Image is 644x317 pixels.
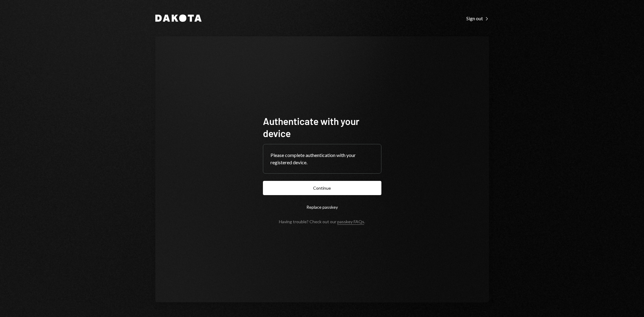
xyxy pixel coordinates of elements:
a: passkey FAQs [337,219,364,225]
div: Sign out [466,15,489,21]
a: Sign out [466,15,489,21]
button: Continue [263,181,381,195]
div: Having trouble? Check out our . [279,219,365,224]
button: Replace passkey [263,200,381,214]
h1: Authenticate with your device [263,115,381,139]
div: Please complete authentication with your registered device. [270,152,374,166]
